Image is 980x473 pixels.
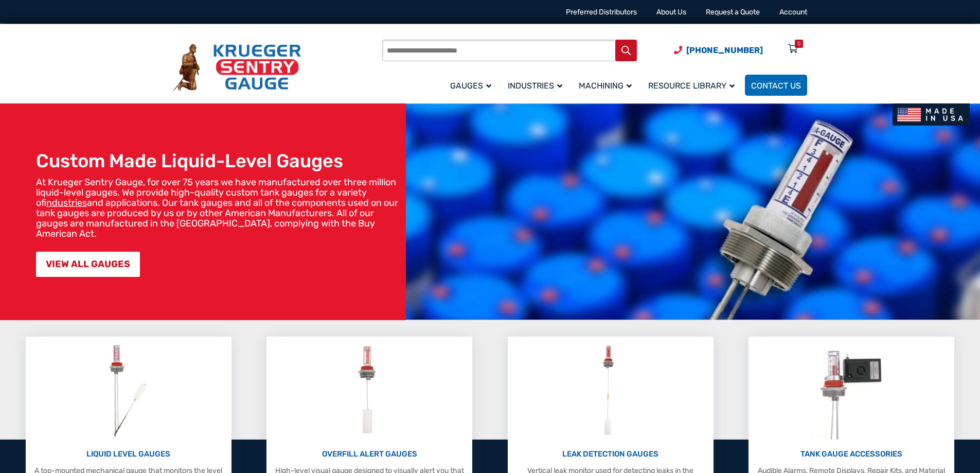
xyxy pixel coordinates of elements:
[513,448,708,460] p: LEAK DETECTION GAUGES
[797,40,800,48] div: 0
[779,8,807,16] a: Account
[642,73,745,97] a: Resource Library
[751,81,801,91] span: Contact Us
[656,8,686,16] a: About Us
[754,448,949,460] p: TANK GAUGE ACCESSORIES
[502,73,573,97] a: Industries
[31,448,226,460] p: LIQUID LEVEL GAUGES
[46,197,87,208] a: industries
[36,252,140,277] a: VIEW ALL GAUGES
[347,342,393,440] img: Overfill Alert Gauges
[579,81,632,91] span: Machining
[36,177,401,239] p: At Krueger Sentry Gauge, for over 75 years we have manufactured over three million liquid-level g...
[508,81,562,91] span: Industries
[173,44,301,91] img: Krueger Sentry Gauge
[674,44,763,57] a: Phone Number (920) 434-8860
[590,342,631,440] img: Leak Detection Gauges
[406,103,980,320] img: bg_hero_bannerksentry
[893,103,970,126] img: Made In USA
[272,448,467,460] p: OVERFILL ALERT GAUGES
[706,8,760,16] a: Request a Quote
[101,342,155,440] img: Liquid Level Gauges
[566,8,637,16] a: Preferred Distributors
[450,81,491,91] span: Gauges
[745,75,807,96] a: Contact Us
[648,81,735,91] span: Resource Library
[810,342,893,440] img: Tank Gauge Accessories
[36,150,401,172] h1: Custom Made Liquid-Level Gauges
[573,73,642,97] a: Machining
[444,73,502,97] a: Gauges
[686,45,763,55] span: [PHONE_NUMBER]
